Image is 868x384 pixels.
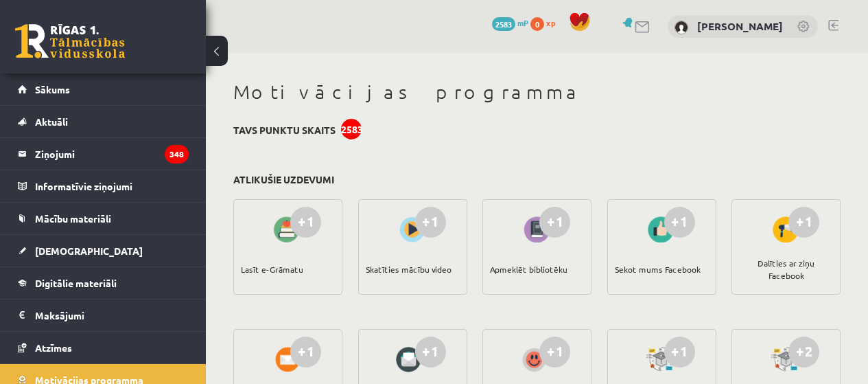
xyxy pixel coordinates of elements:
[35,300,189,331] legend: Maksājumi
[664,207,695,238] div: +1
[233,80,841,104] h1: Motivācijas programma
[15,24,125,58] a: Rīgas 1. Tālmācības vidusskola
[675,21,688,34] img: Jeļena Trojanovska
[546,17,555,28] span: xp
[18,138,189,170] a: Ziņojumi348
[290,207,321,238] div: +1
[539,337,570,368] div: +1
[697,19,783,33] a: [PERSON_NAME]
[35,212,111,225] span: Mācību materiāli
[18,300,189,331] a: Maksājumi
[517,17,528,28] span: mP
[18,267,189,299] a: Digitālie materiāli
[233,174,334,185] h3: Atlikušie uzdevumi
[35,245,143,257] span: [DEMOGRAPHIC_DATA]
[415,337,446,368] div: +1
[35,138,189,170] legend: Ziņojumi
[530,17,562,28] a: 0 xp
[492,17,515,31] span: 2583
[615,245,701,293] div: Sekot mums Facebook
[35,341,72,354] span: Atzīmes
[241,245,303,293] div: Lasīt e-Grāmatu
[290,337,321,368] div: +1
[35,170,189,202] legend: Informatīvie ziņojumi
[492,17,528,28] a: 2583 mP
[664,337,695,368] div: +1
[490,245,567,293] div: Apmeklēt bibliotēku
[18,106,189,137] a: Aktuāli
[415,207,446,238] div: +1
[341,119,362,139] div: 2583
[35,277,117,289] span: Digitālie materiāli
[366,245,451,293] div: Skatīties mācību video
[233,124,336,136] h3: Tavs punktu skaits
[18,170,189,202] a: Informatīvie ziņojumi
[18,203,189,234] a: Mācību materiāli
[739,245,833,293] div: Dalīties ar ziņu Facebook
[35,115,68,128] span: Aktuāli
[35,83,70,95] span: Sākums
[18,235,189,267] a: [DEMOGRAPHIC_DATA]
[788,337,819,368] div: +2
[788,207,819,238] div: +1
[18,332,189,363] a: Atzīmes
[539,207,570,238] div: +1
[18,74,189,105] a: Sākums
[530,17,544,31] span: 0
[165,145,189,163] i: 348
